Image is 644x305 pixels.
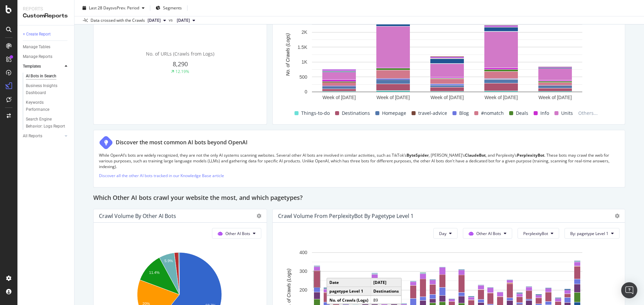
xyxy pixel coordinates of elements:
a: + Create Report [23,31,69,38]
button: [DATE] [174,16,198,24]
span: Deals [516,109,528,117]
text: Week of [DATE] [322,95,356,100]
text: 200 [300,287,308,292]
span: Units [561,109,573,117]
a: Business Insights Dashboard [26,82,69,96]
span: Other AI Bots [476,231,501,236]
div: + Create Report [23,31,51,38]
button: By: pagetype Level 1 [565,228,620,239]
div: Templates [23,63,41,70]
text: 1.5K [298,45,307,50]
div: AI Bots in Search [26,73,56,80]
div: 12.19% [175,69,189,74]
div: Discover the most common AI bots beyond OpenAIWhile OpenAI’s bots are widely recognized, they are... [93,130,625,188]
text: 300 [300,269,308,274]
button: Day [433,228,458,239]
a: Keywords Performance [26,99,69,113]
span: vs Prev. Period [113,5,139,11]
text: Week of [DATE] [376,95,410,100]
text: 5.9% [164,259,173,263]
div: Discover the most common AI bots beyond OpenAI [116,139,248,146]
a: Discover all the other AI bots tracked in our Knowledge Base article [99,173,224,178]
span: 2025 Sep. 3rd [148,17,161,23]
button: PerplexityBot [518,228,559,239]
div: All Reports [23,133,42,140]
span: Other AI Bots [225,231,250,236]
button: Segments [153,3,184,13]
div: Crawl Volume from PerplexityBot by pagetype Level 1 [278,213,414,219]
strong: ByteSpider [407,152,429,158]
span: #nomatch [481,109,504,117]
strong: ClaudeBot [465,152,486,158]
div: Open Intercom Messenger [621,282,637,298]
div: Keywords Performance [26,99,63,113]
text: 0 [305,89,307,94]
h2: Which Other AI bots crawl your website the most, and which pagetypes? [93,193,303,204]
div: Which Other AI bots crawl your website the most, and which pagetypes? [93,193,625,204]
text: 2K [302,29,308,35]
div: Reports [23,5,69,12]
text: 500 [300,74,308,80]
span: Info [540,109,549,117]
a: Templates [23,63,63,70]
span: Destinations [342,109,370,117]
text: No. of Crawls (Logs) [285,33,290,76]
span: travel-advice [418,109,447,117]
a: AI Bots in Search [26,73,69,80]
button: Other AI Bots [463,228,512,239]
div: Crawl Volume by Other AI Bots [99,213,176,219]
div: Manage Tables [23,44,50,51]
span: Others... [576,109,600,117]
text: 11.4% [149,271,160,275]
button: Last 28 DaysvsPrev. Period [80,3,147,13]
div: Data crossed with the Crawls [91,17,145,23]
span: 2025 Aug. 1st [177,17,190,23]
span: No. of URLs (Crawls from Logs) [146,51,214,57]
span: PerplexityBot [523,231,548,236]
svg: A chart. [278,14,616,107]
span: By: pagetype Level 1 [570,231,608,236]
a: Manage Reports [23,53,69,60]
text: 1K [302,59,308,65]
a: All Reports [23,133,63,140]
span: 8,290 [173,60,188,68]
span: Day [439,231,446,236]
div: Search Engine Behavior: Logs Report [26,116,65,130]
button: [DATE] [145,16,169,24]
span: vs [169,17,174,23]
span: Things-to-do [301,109,330,117]
p: While OpenAI’s bots are widely recognized, they are not the only AI systems scanning websites. Se... [99,152,620,169]
span: Last 28 Days [89,5,113,11]
text: Week of [DATE] [430,95,464,100]
span: Segments [163,5,182,11]
div: Business Insights Dashboard [26,82,64,96]
div: Manage Reports [23,53,52,60]
text: Week of [DATE] [484,95,518,100]
div: CustomReports [23,12,69,20]
button: Other AI Bots [212,228,261,239]
a: Search Engine Behavior: Logs Report [26,116,69,130]
text: 400 [300,250,308,255]
span: Homepage [382,109,406,117]
span: Blog [459,109,469,117]
text: Week of [DATE] [538,95,572,100]
strong: PerplexityBot [517,152,544,158]
a: Manage Tables [23,44,69,51]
